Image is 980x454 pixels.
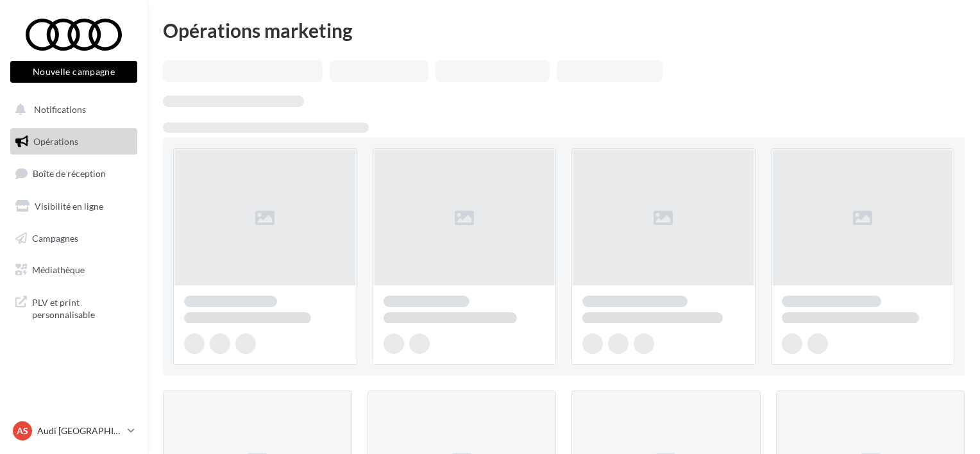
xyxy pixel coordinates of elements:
[32,294,132,321] span: PLV et print personnalisable
[17,425,28,437] span: AS
[32,264,85,275] span: Médiathèque
[8,160,140,187] a: Boîte de réception
[33,136,78,147] span: Opérations
[32,232,78,243] span: Campagnes
[10,61,137,83] button: Nouvelle campagne
[8,256,140,283] a: Médiathèque
[34,104,86,115] span: Notifications
[10,419,137,443] a: AS Audi [GEOGRAPHIC_DATA]
[8,96,135,123] button: Notifications
[8,193,140,220] a: Visibilité en ligne
[33,168,106,179] span: Boîte de réception
[8,128,140,155] a: Opérations
[37,425,122,437] p: Audi [GEOGRAPHIC_DATA]
[163,21,965,40] div: Opérations marketing
[8,225,140,252] a: Campagnes
[35,201,103,212] span: Visibilité en ligne
[8,289,140,326] a: PLV et print personnalisable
